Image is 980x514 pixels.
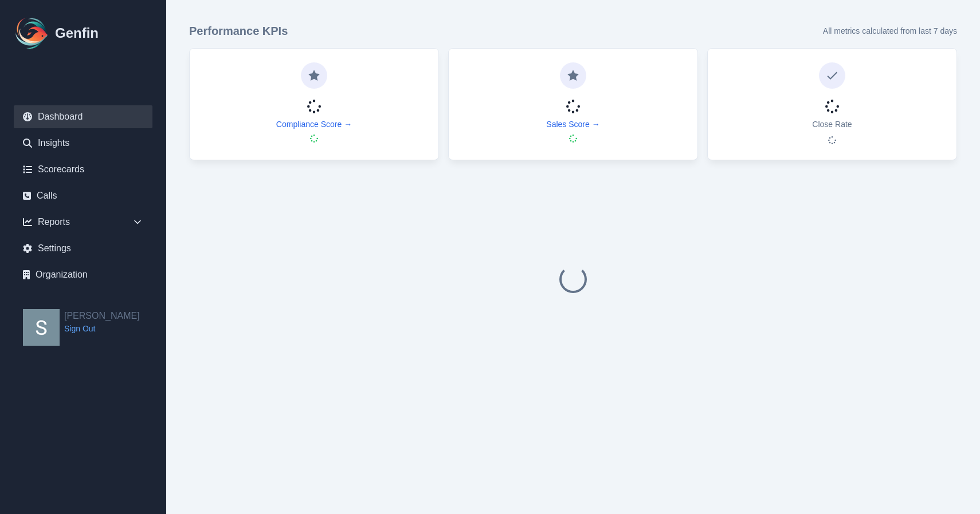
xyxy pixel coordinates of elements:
[14,132,152,155] a: Insights
[23,309,60,346] img: Savannah Sherard
[64,323,140,334] a: Sign Out
[14,158,152,181] a: Scorecards
[823,25,957,37] p: All metrics calculated from last 7 days
[546,118,599,130] a: Sales Score →
[812,118,852,130] p: Close Rate
[14,184,152,207] a: Calls
[14,237,152,260] a: Settings
[14,15,50,52] img: Logo
[14,105,152,128] a: Dashboard
[189,23,288,39] h3: Performance KPIs
[276,118,352,130] a: Compliance Score →
[14,263,152,286] a: Organization
[64,309,140,323] h2: [PERSON_NAME]
[14,211,152,234] div: Reports
[55,24,99,42] h1: Genfin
